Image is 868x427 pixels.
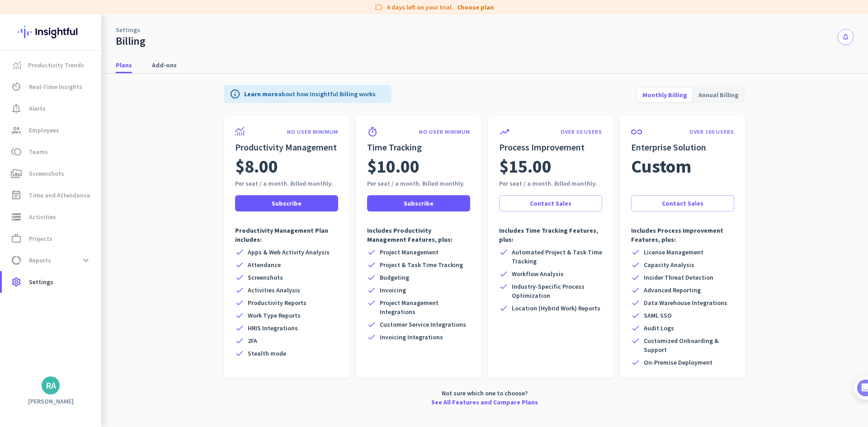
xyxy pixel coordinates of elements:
p: about how Insightful Billing works [244,89,376,99]
span: Data Warehouse Integrations [644,298,727,307]
span: SAML SSO [644,311,672,320]
i: check [631,286,640,295]
i: timer [367,127,378,137]
i: all_inclusive [631,127,642,137]
a: event_noteTime and Attendance [2,184,101,206]
span: Help [106,305,120,311]
p: Includes Productivity Management Features, plus: [367,226,470,244]
span: Plans [116,61,132,70]
span: Employees [29,125,59,136]
i: check [235,273,244,282]
a: storageActivities [2,206,101,228]
p: Includes Process Improvement Features, plus: [631,226,734,244]
i: check [235,248,244,257]
span: Activities Analysis [248,286,300,295]
i: check [367,248,376,257]
a: av_timerReal-Time Insights [2,76,101,98]
p: OVER 100 USERS [689,128,734,136]
img: Profile image for Tamara [32,94,47,109]
p: Productivity Management Plan includes: [235,226,338,244]
span: Location (Hybrid Work) Reports [512,304,600,313]
span: On-Premise Deployment [644,358,712,367]
span: Settings [29,277,53,287]
span: Custom [631,154,691,179]
div: Per seat / a month. Billed monthly. [499,179,602,188]
i: check [631,298,640,307]
i: check [235,286,244,295]
div: It's time to add your employees! This is crucial since Insightful will start collecting their act... [35,172,157,210]
span: Tasks [148,305,168,311]
i: check [499,248,508,257]
i: work_outline [11,233,22,244]
i: toll [11,146,22,157]
i: storage [11,211,22,222]
span: $10.00 [367,154,420,179]
span: Subscribe [272,199,302,208]
i: data_usage [11,255,22,266]
i: check [235,260,244,269]
span: Subscribe [404,199,434,208]
i: check [235,349,244,358]
span: Invoicing Integrations [380,333,443,342]
span: Screenshots [29,168,64,179]
a: perm_mediaScreenshots [2,163,101,184]
span: Work Type Reports [248,311,301,320]
span: Contact Sales [662,199,703,208]
i: check [631,248,640,257]
h2: Enterprise Solution [631,141,734,154]
span: Customer Service Integrations [380,320,466,329]
span: Invoicing [380,286,406,295]
i: settings [11,277,22,287]
i: trending_up [499,127,510,137]
i: label [374,3,383,12]
p: NO USER MINIMUM [287,128,338,136]
span: Real-Time Insights [29,81,82,92]
i: check [235,311,244,320]
span: Annual Billing [693,84,744,106]
i: av_timer [11,81,22,92]
button: Help [90,282,136,318]
span: $8.00 [235,154,278,179]
a: notification_importantAlerts [2,98,101,119]
a: settingsSettings [2,271,101,293]
a: See All Features and Compare Plans [431,398,538,407]
img: Insightful logo [18,14,84,50]
h1: Tasks [77,4,106,19]
div: Per seat / a month. Billed monthly. [367,179,470,188]
button: Contact Sales [631,195,734,211]
span: Project Management Integrations [380,298,470,316]
span: Attendance [248,260,281,269]
i: check [367,298,376,307]
button: Contact Sales [499,195,602,211]
span: Advanced Reporting [644,286,701,295]
img: product-icon [235,127,244,136]
span: Time and Attendance [29,190,90,201]
div: Billing [116,34,146,48]
i: check [631,273,640,282]
a: tollTeams [2,141,101,163]
div: 🎊 Welcome to Insightful! 🎊 [13,35,168,67]
div: You're just a few steps away from completing the essential app setup [13,67,168,89]
i: check [367,273,376,282]
i: check [631,311,640,320]
i: check [631,336,640,345]
div: Per seat / a month. Billed monthly. [235,179,338,188]
span: $15.00 [499,154,552,179]
i: check [499,282,508,291]
i: check [235,298,244,307]
a: groupEmployees [2,119,101,141]
a: Settings [116,25,140,34]
span: Screenshots [248,273,283,282]
span: Activities [29,211,56,222]
span: 2FA [248,336,257,345]
span: HRIS Integrations [248,324,298,333]
i: check [631,358,640,367]
div: Add employees [35,157,153,166]
a: work_outlineProjects [2,228,101,249]
i: info [230,89,241,99]
span: Budgeting [380,273,409,282]
span: Project Management [380,248,439,257]
i: notifications [842,33,849,41]
a: Choose plan [457,3,494,12]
